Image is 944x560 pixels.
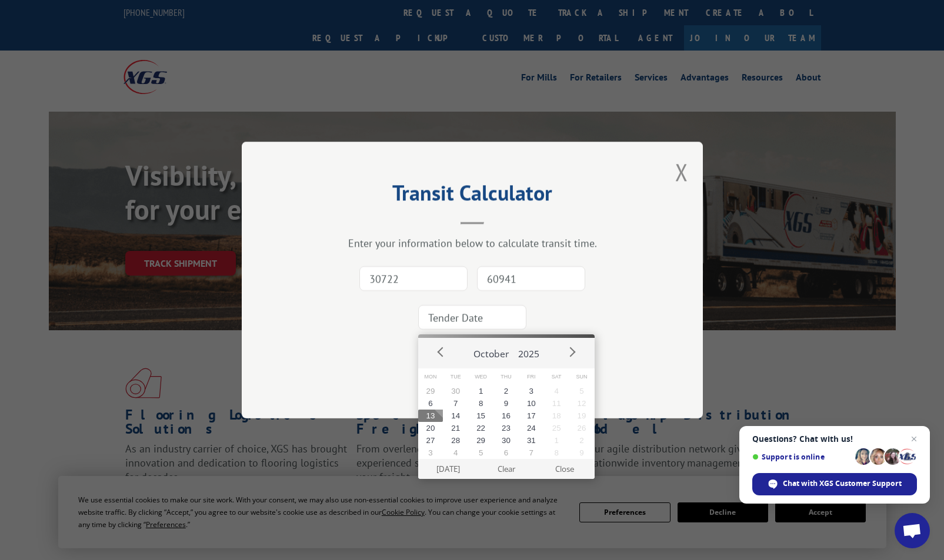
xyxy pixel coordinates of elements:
[468,447,493,459] button: 5
[907,432,921,446] span: Close chat
[301,236,644,250] div: Enter your information below to calculate transit time.
[418,434,443,447] button: 27
[519,447,544,459] button: 7
[418,368,443,385] span: Mon
[544,397,569,410] button: 11
[418,447,443,459] button: 3
[569,410,595,422] button: 19
[477,266,585,291] input: Dest. Zip
[752,473,917,495] div: Chat with XGS Customer Support
[468,368,493,385] span: Wed
[468,397,493,410] button: 8
[569,368,595,385] span: Sun
[443,410,468,422] button: 14
[544,422,569,434] button: 25
[544,434,569,447] button: 1
[752,452,851,461] span: Support is online
[752,434,917,444] span: Questions? Chat with us!
[443,385,468,397] button: 30
[493,434,519,447] button: 30
[519,385,544,397] button: 3
[443,434,468,447] button: 28
[443,397,468,410] button: 7
[301,185,644,207] h2: Transit Calculator
[563,343,581,361] button: Next
[468,385,493,397] button: 1
[569,397,595,410] button: 12
[569,422,595,434] button: 26
[477,459,535,479] button: Clear
[519,410,544,422] button: 17
[418,410,443,422] button: 13
[468,422,493,434] button: 22
[493,385,519,397] button: 2
[493,422,519,434] button: 23
[895,513,930,548] div: Open chat
[544,447,569,459] button: 8
[418,397,443,410] button: 6
[418,422,443,434] button: 20
[569,434,595,447] button: 2
[493,447,519,459] button: 6
[519,397,544,410] button: 10
[544,410,569,422] button: 18
[432,343,450,361] button: Prev
[519,368,544,385] span: Fri
[519,422,544,434] button: 24
[468,434,493,447] button: 29
[468,410,493,422] button: 15
[359,266,468,291] input: Origin Zip
[544,368,569,385] span: Sat
[783,478,902,489] span: Chat with XGS Customer Support
[544,385,569,397] button: 4
[493,410,519,422] button: 16
[443,368,468,385] span: Tue
[569,385,595,397] button: 5
[418,305,526,330] input: Tender Date
[493,397,519,410] button: 9
[469,338,513,365] button: October
[569,447,595,459] button: 9
[513,338,544,365] button: 2025
[443,447,468,459] button: 4
[535,459,593,479] button: Close
[675,156,688,187] button: Close modal
[443,422,468,434] button: 21
[493,368,519,385] span: Thu
[418,385,443,397] button: 29
[519,434,544,447] button: 31
[419,459,477,479] button: [DATE]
